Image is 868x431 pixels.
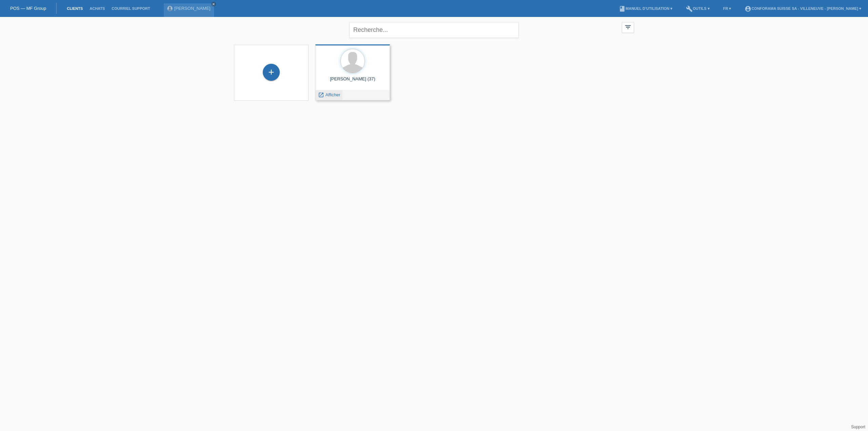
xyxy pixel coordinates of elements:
a: account_circleConforama Suisse SA - Villeneuve - [PERSON_NAME] ▾ [741,6,865,11]
i: close [212,2,215,6]
div: Enregistrer le client [263,66,279,78]
a: Courriel Support [108,6,153,11]
input: Recherche... [349,22,519,38]
a: Clients [63,6,86,11]
a: bookManuel d’utilisation ▾ [615,6,676,11]
i: book [619,5,626,12]
a: launch Afficher [318,92,340,97]
span: Afficher [325,92,340,97]
i: build [686,5,693,12]
a: FR ▾ [720,6,735,11]
a: buildOutils ▾ [683,6,713,11]
i: account_circle [745,5,751,12]
a: [PERSON_NAME] [174,6,211,11]
a: Support [851,425,865,429]
a: POS — MF Group [10,6,46,11]
a: close [211,2,216,6]
i: filter_list [624,23,632,31]
div: [PERSON_NAME] (37) [321,76,384,87]
a: Achats [86,6,108,11]
i: launch [318,92,324,98]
